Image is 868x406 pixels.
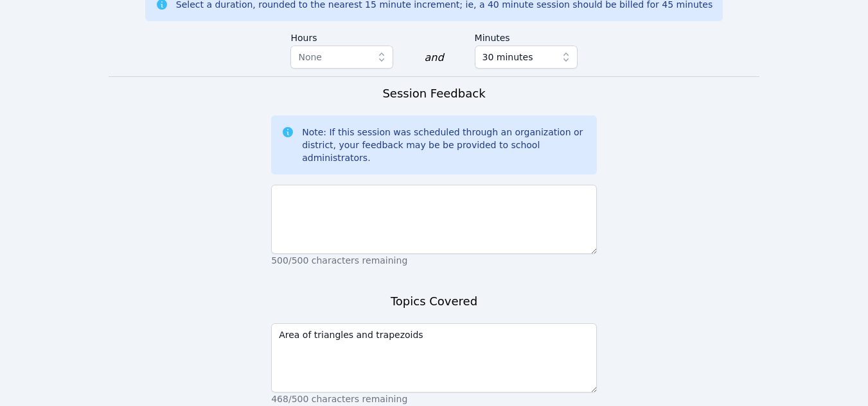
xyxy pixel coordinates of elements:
p: 500/500 characters remaining [271,254,597,267]
button: 30 minutes [475,46,578,69]
label: Hours [290,26,393,46]
button: None [290,46,393,69]
h3: Topics Covered [391,292,477,310]
span: None [298,52,322,62]
div: Note: If this session was scheduled through an organization or district, your feedback may be be ... [302,126,587,164]
span: 30 minutes [483,49,533,65]
textarea: Area of triangles and trapezoids [271,323,597,393]
label: Minutes [475,26,578,46]
div: and [424,50,443,65]
p: 468/500 characters remaining [271,393,597,405]
h3: Session Feedback [382,85,485,103]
